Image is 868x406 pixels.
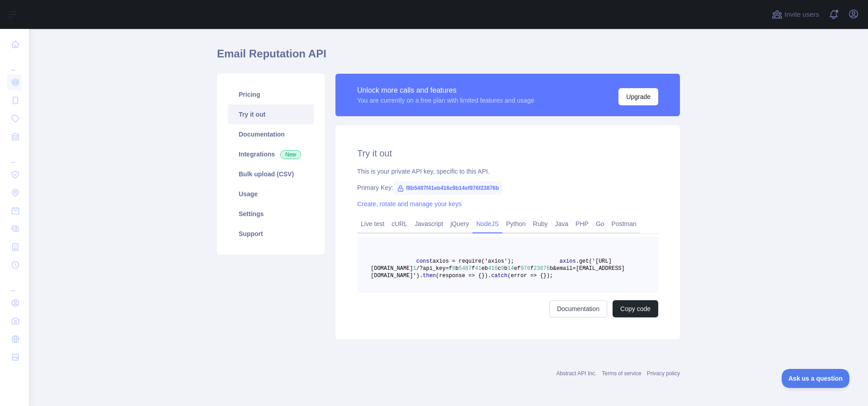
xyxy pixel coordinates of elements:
button: Invite users [770,7,821,22]
span: axios [560,258,576,264]
span: . [420,273,423,279]
a: Privacy policy [647,370,680,377]
span: f [472,265,475,272]
span: 416 [488,265,498,272]
a: Integrations New [228,144,314,164]
a: Bulk upload (CSV) [228,164,314,184]
a: cURL [388,217,411,231]
a: Javascript [411,217,447,231]
span: /?api_key=f [416,265,452,272]
span: 14 [508,265,514,272]
span: 23876 [533,265,550,272]
button: Copy code [613,300,658,317]
a: Support [228,224,314,244]
span: 1 [413,265,416,272]
span: f [530,265,533,272]
a: Go [592,217,608,231]
a: Python [502,217,529,231]
h1: Email Reputation API [217,47,680,68]
a: Create, rotate and manage your keys [357,200,462,208]
a: Terms of service [602,370,641,377]
span: ef [514,265,520,272]
span: const [416,258,433,264]
span: New [280,150,301,159]
a: Abstract API Inc. [557,370,597,377]
div: ... [7,54,22,72]
span: then [423,273,436,279]
a: Documentation [549,300,607,317]
a: Java [552,217,572,231]
a: Try it out [228,104,314,124]
a: Ruby [529,217,552,231]
span: 5487 [458,265,472,272]
div: Primary Key: [357,183,658,192]
a: PHP [572,217,592,231]
span: }) [481,273,488,279]
div: ... [7,275,22,293]
a: Usage [228,184,314,204]
a: Postman [608,217,640,231]
iframe: Toggle Customer Support [782,369,850,388]
span: (error => { [508,273,543,279]
span: (response => { [436,273,481,279]
a: Settings [228,204,314,224]
div: ... [7,146,22,165]
span: 9 [501,265,504,272]
a: Documentation [228,124,314,144]
span: axios = require('axios'); [433,258,514,264]
a: NodeJS [472,217,502,231]
span: }); [543,273,553,279]
a: Live test [357,217,388,231]
div: Unlock more calls and features [357,85,534,96]
span: eb [481,265,488,272]
span: b [455,265,458,272]
span: Invite users [784,9,819,20]
span: . [488,273,491,279]
div: This is your private API key, specific to this API. [357,167,658,176]
span: b [504,265,507,272]
span: 41 [475,265,481,272]
a: Pricing [228,85,314,104]
span: f8b5487f41eb416c9b14ef976f23876b [393,181,502,195]
a: jQuery [447,217,472,231]
span: catch [491,273,507,279]
div: You are currently on a free plan with limited features and usage [357,96,534,105]
h2: Try it out [357,147,658,160]
span: c [498,265,501,272]
span: 8 [452,265,455,272]
span: 976 [520,265,530,272]
button: Upgrade [618,88,658,105]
